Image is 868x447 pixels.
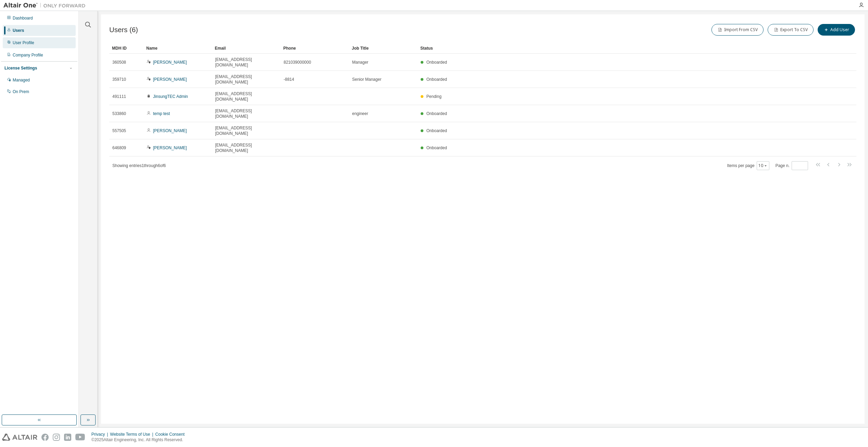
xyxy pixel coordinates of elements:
span: Manager [352,60,368,65]
span: [EMAIL_ADDRESS][DOMAIN_NAME] [215,57,277,68]
img: Altair One [3,2,89,9]
span: Onboarded [426,145,447,150]
img: altair_logo.svg [2,434,37,441]
span: Onboarded [426,60,447,65]
span: [EMAIL_ADDRESS][DOMAIN_NAME] [215,125,277,136]
span: Senior Manager [352,77,381,82]
span: [EMAIL_ADDRESS][DOMAIN_NAME] [215,142,277,153]
span: 491111 [112,94,126,99]
div: Email [215,43,278,54]
div: Name [146,43,209,54]
img: instagram.svg [53,434,60,441]
span: Showing entries 1 through 6 of 6 [112,163,166,168]
div: MDH ID [112,43,141,54]
button: Import From CSV [711,24,764,36]
span: Page n. [776,161,808,170]
span: Onboarded [426,111,447,116]
span: 557505 [112,128,126,133]
span: Onboarded [426,128,447,133]
button: Export To CSV [768,24,814,36]
div: Managed [13,77,30,83]
a: [PERSON_NAME] [153,77,187,82]
img: facebook.svg [41,434,49,441]
a: [PERSON_NAME] [153,60,187,65]
span: 359710 [112,77,126,82]
a: [PERSON_NAME] [153,128,187,133]
span: [EMAIL_ADDRESS][DOMAIN_NAME] [215,74,277,85]
img: youtube.svg [75,434,85,441]
span: Items per page [727,161,769,170]
a: JinsungTEC Admin [153,94,188,99]
div: Status [420,43,821,54]
a: [PERSON_NAME] [153,145,187,150]
div: Company Profile [13,52,43,58]
span: Pending [426,94,442,99]
div: On Prem [13,89,29,94]
span: [EMAIL_ADDRESS][DOMAIN_NAME] [215,108,277,119]
img: linkedin.svg [64,434,71,441]
div: License Settings [4,65,37,71]
a: temp test [153,111,170,116]
span: engineer [352,111,368,116]
span: Users (6) [109,26,138,34]
p: © 2025 Altair Engineering, Inc. All Rights Reserved. [91,437,189,443]
button: 10 [758,163,768,168]
span: -8814 [284,77,294,82]
span: [EMAIL_ADDRESS][DOMAIN_NAME] [215,91,277,102]
div: Privacy [91,432,110,437]
span: 533860 [112,111,126,116]
span: Onboarded [426,77,447,82]
span: 646809 [112,145,126,151]
div: Phone [283,43,346,54]
button: Add User [818,24,855,36]
div: Dashboard [13,15,33,21]
span: 360508 [112,60,126,65]
div: Users [13,28,24,33]
div: Cookie Consent [155,432,188,437]
span: 821039000000 [284,60,311,65]
div: Job Title [352,43,415,54]
div: User Profile [13,40,34,46]
div: Website Terms of Use [110,432,155,437]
